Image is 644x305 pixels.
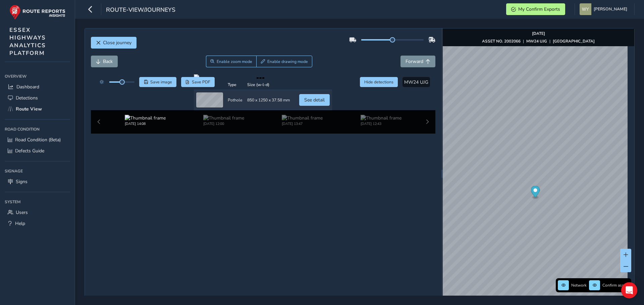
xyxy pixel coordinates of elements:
img: Thumbnail frame [125,115,166,121]
span: Network [571,283,587,288]
strong: [DATE] [532,31,545,36]
span: Close journey [103,40,131,46]
span: Users [16,209,28,216]
span: See detail [304,97,325,103]
span: Dashboard [16,84,39,90]
button: Draw [256,56,312,67]
span: ESSEX HIGHWAYS ANALYTICS PLATFORM [9,26,46,57]
button: Forward [400,56,435,67]
span: Confirm assets [602,283,629,288]
span: Route View [16,106,42,112]
td: 850 x 1250 x 37.58 mm [245,90,292,110]
div: [DATE] 12:43 [361,121,401,126]
strong: ASSET NO. 2002066 [482,39,521,44]
a: Route View [5,103,70,115]
a: Road Condition (Beta) [5,134,70,145]
strong: MW24 UJG [526,39,547,44]
button: My Confirm Exports [506,3,565,15]
span: route-view/journeys [106,6,175,15]
span: Hide detections [364,79,393,85]
button: Zoom [206,56,257,67]
span: MW24 UJG [404,79,428,85]
a: Dashboard [5,81,70,92]
button: Hide detections [360,77,398,87]
div: System [5,197,70,207]
span: Road Condition (Beta) [15,137,61,143]
button: [PERSON_NAME] [580,3,630,15]
div: | | [482,39,595,44]
a: Detections [5,92,70,103]
span: Forward [406,58,423,65]
span: My Confirm Exports [518,6,560,12]
div: [DATE] 12:00 [203,121,244,126]
button: Save [139,77,176,87]
span: Help [15,220,25,227]
button: Close journey [91,37,137,49]
img: Thumbnail frame [203,115,244,121]
span: Enable zoom mode [217,59,252,64]
img: Thumbnail frame [361,115,401,121]
div: Signage [5,166,70,176]
strong: [GEOGRAPHIC_DATA] [553,39,595,44]
div: Open Intercom Messenger [621,282,637,298]
img: rr logo [9,5,65,20]
div: Map marker [531,186,540,200]
a: Help [5,218,70,229]
img: diamond-layout [580,3,591,15]
span: Defects Guide [15,148,44,154]
span: Enable drawing mode [267,59,308,64]
div: [DATE] 14:08 [125,121,166,126]
a: Defects Guide [5,145,70,156]
a: Users [5,207,70,218]
span: Detections [16,95,38,101]
button: Back [91,56,118,67]
span: Save PDF [192,79,210,85]
div: [DATE] 13:47 [282,121,323,126]
div: Road Condition [5,124,70,134]
span: Back [103,58,113,65]
button: See detail [299,94,330,106]
span: Signs [16,178,28,185]
button: PDF [181,77,215,87]
img: Thumbnail frame [282,115,323,121]
div: Overview [5,71,70,81]
span: [PERSON_NAME] [594,3,627,15]
a: Signs [5,176,70,187]
span: Save image [150,79,172,85]
td: Pothole [225,90,245,110]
